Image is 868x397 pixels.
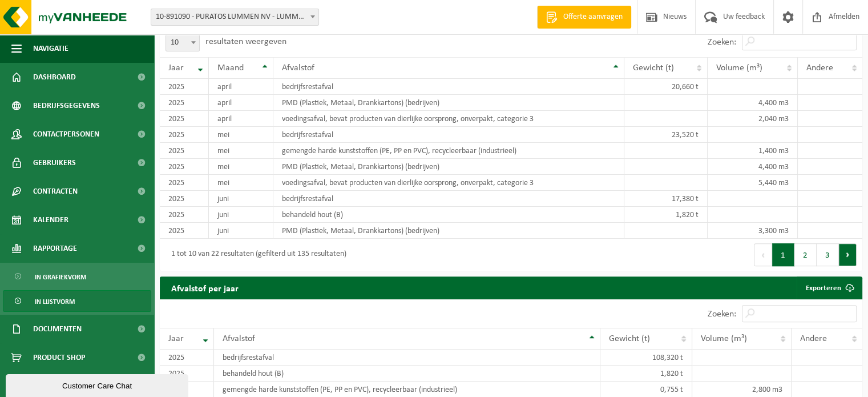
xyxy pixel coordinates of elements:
span: Contracten [33,177,78,206]
a: In grafiekvorm [3,266,151,287]
label: Zoeken: [708,38,736,47]
td: 2025 [160,159,209,175]
span: Kalender [33,206,68,234]
span: Rapportage [33,234,77,263]
td: 4,400 m3 [708,159,798,175]
span: 10-891090 - PURATOS LUMMEN NV - LUMMEN [151,9,319,26]
td: 5,440 m3 [708,175,798,191]
td: 2025 [160,223,209,239]
td: bedrijfsrestafval [273,79,625,95]
span: Maand [217,63,244,73]
td: 2025 [160,207,209,223]
label: Zoeken: [708,310,736,319]
td: juni [209,207,273,223]
span: Navigatie [33,34,68,63]
button: Next [839,243,857,266]
span: Product Shop [33,343,85,372]
td: april [209,79,273,95]
span: Afvalstof [282,63,314,73]
span: Gebruikers [33,149,76,177]
span: Jaar [168,334,184,343]
span: Contactpersonen [33,120,99,149]
button: 1 [772,243,794,266]
td: juni [209,223,273,239]
td: mei [209,175,273,191]
button: Previous [754,243,772,266]
span: Volume (m³) [701,334,747,343]
td: PMD (Plastiek, Metaal, Drankkartons) (bedrijven) [273,95,625,111]
span: 10 [166,35,199,51]
iframe: chat widget [6,372,191,397]
span: 10 [165,34,200,51]
span: Dashboard [33,63,76,91]
td: 2025 [160,95,209,111]
td: 108,320 t [600,350,692,366]
td: april [209,95,273,111]
td: bedrijfsrestafval [273,191,625,207]
td: bedrijfsrestafval [214,350,600,366]
span: Gewicht (t) [609,334,650,343]
span: Bedrijfsgegevens [33,91,100,120]
span: Andere [800,334,827,343]
span: Gewicht (t) [633,63,674,73]
td: 4,400 m3 [708,95,798,111]
div: 1 tot 10 van 22 resultaten (gefilterd uit 135 resultaten) [165,244,346,265]
a: In lijstvorm [3,290,151,312]
td: voedingsafval, bevat producten van dierlijke oorsprong, onverpakt, categorie 3 [273,111,625,127]
td: 2025 [160,111,209,127]
td: PMD (Plastiek, Metaal, Drankkartons) (bedrijven) [273,159,625,175]
span: In lijstvorm [35,291,75,312]
span: Andere [806,63,833,73]
td: 20,660 t [624,79,708,95]
span: Volume (m³) [716,63,762,73]
td: 2025 [160,191,209,207]
td: 2,040 m3 [708,111,798,127]
td: 2025 [160,350,214,366]
td: gemengde harde kunststoffen (PE, PP en PVC), recycleerbaar (industrieel) [273,143,625,159]
td: 2025 [160,175,209,191]
td: 23,520 t [624,127,708,143]
span: Afvalstof [223,334,255,343]
td: 1,820 t [600,366,692,382]
td: 2025 [160,143,209,159]
td: juni [209,191,273,207]
td: 1,820 t [624,207,708,223]
td: 1,400 m3 [708,143,798,159]
td: behandeld hout (B) [273,207,625,223]
td: 3,300 m3 [708,223,798,239]
td: voedingsafval, bevat producten van dierlijke oorsprong, onverpakt, categorie 3 [273,175,625,191]
td: behandeld hout (B) [214,366,600,382]
td: mei [209,127,273,143]
td: bedrijfsrestafval [273,127,625,143]
span: 10-891090 - PURATOS LUMMEN NV - LUMMEN [151,9,318,25]
a: Exporteren [797,276,861,299]
span: Documenten [33,315,82,343]
button: 3 [817,243,839,266]
button: 2 [794,243,817,266]
span: Offerte aanvragen [560,11,625,23]
label: resultaten weergeven [205,37,286,46]
td: mei [209,143,273,159]
span: In grafiekvorm [35,266,86,288]
a: Offerte aanvragen [537,6,631,29]
td: 2025 [160,79,209,95]
td: 2025 [160,366,214,382]
td: 17,380 t [624,191,708,207]
td: PMD (Plastiek, Metaal, Drankkartons) (bedrijven) [273,223,625,239]
h2: Afvalstof per jaar [160,276,250,299]
span: Jaar [168,63,184,73]
td: april [209,111,273,127]
td: mei [209,159,273,175]
td: 2025 [160,127,209,143]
